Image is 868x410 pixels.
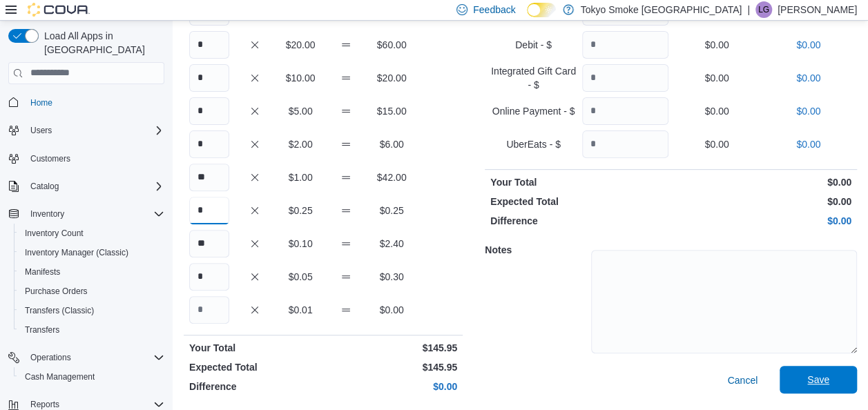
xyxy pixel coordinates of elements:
[326,380,457,393] p: $0.00
[280,170,320,184] p: $1.00
[25,266,60,277] span: Manifests
[490,214,668,228] p: Difference
[19,302,99,319] a: Transfers (Classic)
[280,38,320,52] p: $20.00
[372,237,412,251] p: $2.40
[755,1,772,18] div: Logan Gardner
[581,1,742,18] p: Tokyo Smoke [GEOGRAPHIC_DATA]
[372,204,412,217] p: $0.25
[3,148,170,168] button: Customers
[25,324,59,335] span: Transfers
[807,373,829,387] span: Save
[189,197,229,224] input: Quantity
[25,349,77,366] button: Operations
[727,373,758,387] span: Cancel
[280,71,320,85] p: $10.00
[674,175,851,189] p: $0.00
[19,283,164,300] span: Purchase Orders
[14,282,170,301] button: Purchase Orders
[372,71,412,85] p: $20.00
[19,369,164,385] span: Cash Management
[19,283,93,300] a: Purchase Orders
[25,94,164,111] span: Home
[19,244,134,261] a: Inventory Manager (Classic)
[490,195,668,208] p: Expected Total
[3,204,170,224] button: Inventory
[372,137,412,151] p: $6.00
[30,153,70,164] span: Customers
[14,320,170,340] button: Transfers
[189,31,229,59] input: Quantity
[25,95,58,111] a: Home
[780,366,857,393] button: Save
[25,305,94,316] span: Transfers (Classic)
[30,181,59,192] span: Catalog
[19,225,89,242] a: Inventory Count
[25,206,164,222] span: Inventory
[25,228,84,239] span: Inventory Count
[25,150,164,167] span: Customers
[25,150,76,167] a: Customers
[527,17,528,18] span: Dark Mode
[490,64,577,92] p: Integrated Gift Card - $
[527,3,556,17] input: Dark Mode
[25,371,95,382] span: Cash Management
[25,178,164,195] span: Catalog
[19,225,164,242] span: Inventory Count
[189,64,229,92] input: Quantity
[189,230,229,257] input: Quantity
[490,175,668,189] p: Your Total
[674,104,760,118] p: $0.00
[39,29,164,57] span: Load All Apps in [GEOGRAPHIC_DATA]
[280,137,320,151] p: $2.00
[25,349,164,366] span: Operations
[582,31,668,59] input: Quantity
[189,263,229,291] input: Quantity
[189,164,229,191] input: Quantity
[280,104,320,118] p: $5.00
[582,130,668,158] input: Quantity
[280,303,320,317] p: $0.01
[372,303,412,317] p: $0.00
[19,244,164,261] span: Inventory Manager (Classic)
[674,71,760,85] p: $0.00
[30,125,52,136] span: Users
[372,270,412,284] p: $0.30
[19,322,164,338] span: Transfers
[372,104,412,118] p: $15.00
[14,243,170,262] button: Inventory Manager (Classic)
[19,302,164,319] span: Transfers (Classic)
[280,270,320,284] p: $0.05
[14,301,170,320] button: Transfers (Classic)
[674,137,760,151] p: $0.00
[490,137,577,151] p: UberEats - $
[30,208,64,219] span: Inventory
[758,1,769,18] span: LG
[25,122,57,139] button: Users
[189,130,229,158] input: Quantity
[490,104,577,118] p: Online Payment - $
[30,97,52,108] span: Home
[674,38,760,52] p: $0.00
[473,3,515,17] span: Feedback
[3,177,170,196] button: Catalog
[765,137,851,151] p: $0.00
[19,322,65,338] a: Transfers
[582,97,668,125] input: Quantity
[765,104,851,118] p: $0.00
[582,64,668,92] input: Quantity
[3,121,170,140] button: Users
[28,3,90,17] img: Cova
[189,360,320,374] p: Expected Total
[3,348,170,367] button: Operations
[19,369,100,385] a: Cash Management
[189,97,229,125] input: Quantity
[25,206,70,222] button: Inventory
[189,296,229,324] input: Quantity
[30,399,59,410] span: Reports
[25,122,164,139] span: Users
[14,224,170,243] button: Inventory Count
[490,38,577,52] p: Debit - $
[30,352,71,363] span: Operations
[14,367,170,387] button: Cash Management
